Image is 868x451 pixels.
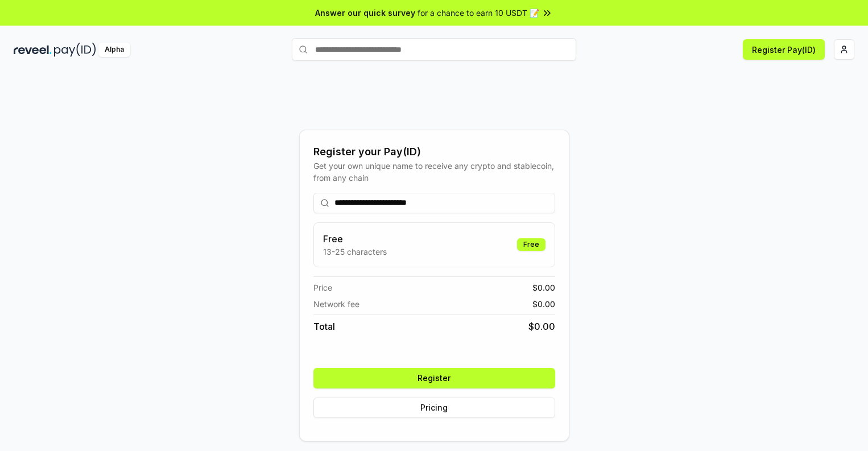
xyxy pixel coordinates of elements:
[528,320,555,333] span: $ 0.00
[313,160,555,184] div: Get your own unique name to receive any crypto and stablecoin, from any chain
[532,298,555,310] span: $ 0.00
[313,298,359,310] span: Network fee
[323,232,387,246] h3: Free
[313,144,555,160] div: Register your Pay(ID)
[323,246,387,258] p: 13-25 characters
[313,398,555,418] button: Pricing
[98,43,130,57] div: Alpha
[54,43,96,57] img: pay_id
[418,7,539,19] span: for a chance to earn 10 USDT 📝
[313,320,335,333] span: Total
[315,7,415,19] span: Answer our quick survey
[532,282,555,293] span: $ 0.00
[313,282,332,293] span: Price
[14,43,52,57] img: reveel_dark
[313,368,555,388] button: Register
[743,39,825,60] button: Register Pay(ID)
[517,238,545,251] div: Free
